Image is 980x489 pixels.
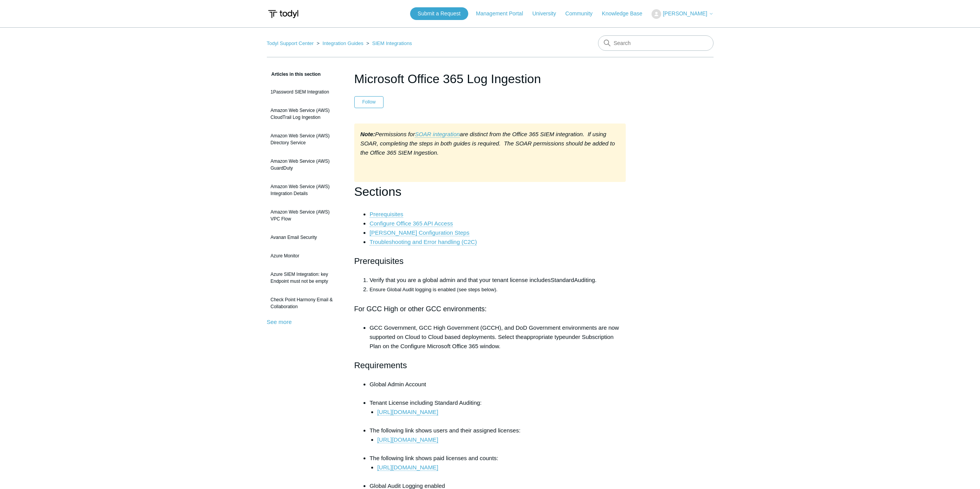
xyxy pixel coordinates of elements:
em: Permissions for [360,131,415,137]
a: Azure SIEM Integration: key Endpoint must not be empty [267,267,343,289]
img: Todyl Support Center Help Center home page [267,7,300,21]
a: Integration Guides [322,40,363,46]
h2: Requirements [354,359,626,372]
span: [PERSON_NAME] [663,10,707,17]
a: Troubleshooting and Error handling (C2C) [370,239,477,245]
a: SIEM Integrations [372,40,412,46]
a: Community [565,10,600,18]
span: . [595,277,596,283]
a: University [532,10,563,18]
a: [URL][DOMAIN_NAME] [377,436,438,443]
h1: Sections [354,182,626,202]
a: Amazon Web Service (AWS) Directory Service [267,129,343,150]
span: appropriate type [524,334,565,340]
a: Knowledge Base [602,10,650,18]
a: See more [267,319,292,325]
a: Prerequisites [370,211,404,218]
a: Amazon Web Service (AWS) VPC Flow [267,205,343,226]
span: GCC Government, GCC High Government (GCCH), and DoD Government environments are now supported on ... [370,324,619,340]
span: Ensure Global Audit logging is enabled (see steps below). [370,287,498,292]
li: Tenant License including Standard Auditing: [370,398,626,426]
span: Standard [551,277,574,283]
strong: Note: [360,131,375,137]
li: Integration Guides [315,40,365,46]
a: Todyl Support Center [267,40,314,46]
a: [URL][DOMAIN_NAME] [377,409,438,416]
button: Follow Article [354,96,384,108]
span: Articles in this section [267,72,321,77]
a: Management Portal [476,10,531,18]
span: Verify that you are a global admin and that your tenant license includes [370,277,551,283]
span: under Subscription Plan on the Configure Microsoft Office 365 window. [370,334,614,349]
h2: Prerequisites [354,254,626,268]
em: SOAR integration [415,131,460,137]
li: SIEM Integrations [365,40,412,46]
li: Global Admin Account [370,380,626,398]
span: Auditing [574,277,595,283]
a: [PERSON_NAME] Configuration Steps [370,229,469,236]
a: Amazon Web Service (AWS) GuardDuty [267,154,343,175]
a: Submit a Request [410,7,468,20]
li: The following link shows users and their assigned licenses: [370,426,626,454]
button: [PERSON_NAME] [652,9,713,19]
h1: Microsoft Office 365 Log Ingestion [354,70,626,88]
a: 1Password SIEM Integration [267,85,343,99]
a: Amazon Web Service (AWS) Integration Details [267,179,343,201]
a: Configure Office 365 API Access [370,220,453,227]
input: Search [598,35,714,51]
em: are distinct from the Office 365 SIEM integration. If using SOAR, completing the steps in both gu... [360,131,615,156]
li: Todyl Support Center [267,40,315,46]
a: SOAR integration [415,131,460,138]
a: Amazon Web Service (AWS) CloudTrail Log Ingestion [267,103,343,125]
a: Azure Monitor [267,249,343,263]
a: Avanan Email Security [267,230,343,245]
li: The following link shows paid licenses and counts: [370,454,626,481]
span: For GCC High or other GCC environments: [354,305,487,313]
a: [URL][DOMAIN_NAME] [377,464,438,471]
a: Check Point Harmony Email & Collaboration [267,292,343,314]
